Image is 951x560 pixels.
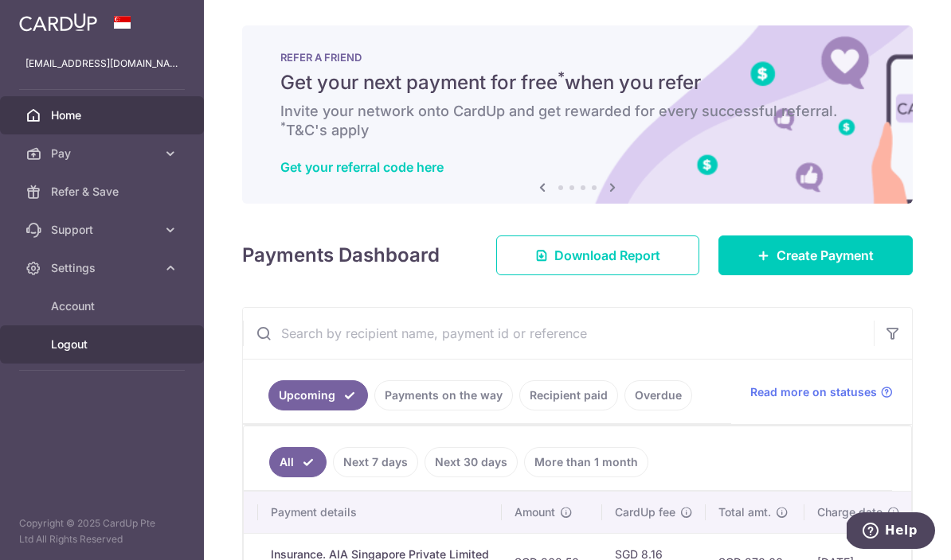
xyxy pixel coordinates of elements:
h6: Invite your network onto CardUp and get rewarded for every successful referral. T&C's apply [280,102,875,140]
a: Next 7 days [333,447,418,477]
iframe: Opens a widget where you can find more information [847,512,935,552]
img: RAF banner [242,25,913,204]
span: Total amt. [718,504,771,520]
span: Settings [51,260,156,276]
span: Logout [51,336,156,352]
a: More than 1 month [524,447,648,477]
th: Payment details [258,492,502,533]
a: Recipient paid [519,380,618,410]
a: Payments on the way [374,380,513,410]
span: Pay [51,146,156,161]
h4: Payments Dashboard [242,241,440,270]
span: Home [51,107,156,123]
a: Get your referral code here [280,159,444,175]
span: Account [51,298,156,314]
a: All [269,447,327,477]
a: Read more on statuses [750,384,893,400]
a: Download Report [496,235,699,275]
a: Next 30 days [425,447,518,477]
a: Create Payment [718,235,913,275]
span: Support [51,222,156,238]
a: Upcoming [268,380,368,410]
span: Amount [515,504,555,520]
span: Download Report [554,246,660,265]
span: Charge date [817,504,883,520]
span: Refer & Save [51,184,156,200]
a: Overdue [624,380,692,410]
span: CardUp fee [615,504,675,520]
p: REFER A FRIEND [280,51,875,64]
span: Create Payment [777,246,874,265]
span: Read more on statuses [750,384,877,400]
img: CardUp [19,13,97,32]
p: [EMAIL_ADDRESS][DOMAIN_NAME] [25,56,178,72]
h5: Get your next payment for free when you refer [280,70,875,95]
input: Search by recipient name, payment id or reference [243,308,874,359]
